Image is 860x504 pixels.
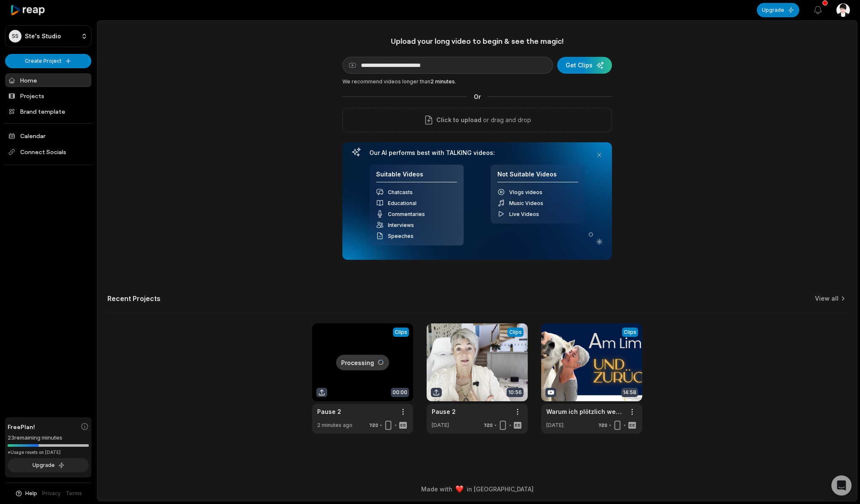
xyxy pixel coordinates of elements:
[388,233,414,239] span: Speeches
[66,490,82,497] a: Terms
[317,407,341,416] a: Pause 2
[5,144,91,160] span: Connect Socials
[388,189,413,195] span: Chatcasts
[105,485,849,493] div: Made with in [GEOGRAPHIC_DATA]
[5,54,91,68] button: Create Project
[42,490,61,497] a: Privacy
[509,189,542,195] span: Vlogs videos
[15,490,37,497] button: Help
[546,407,624,416] a: Warum ich plötzlich weg war und was jetzt kommt!
[815,294,839,303] a: View all
[25,32,61,40] p: Ste's Studio
[8,422,35,431] span: Free Plan!
[25,490,37,497] span: Help
[557,57,612,74] button: Get Clips
[342,78,612,85] div: We recommend videos longer than .
[509,211,539,217] span: Live Videos
[436,115,481,125] span: Click to upload
[8,434,89,442] div: 23 remaining minutes
[107,294,160,303] h2: Recent Projects
[430,78,455,85] span: 2 minutes
[456,485,463,493] img: heart emoji
[376,171,457,183] h4: Suitable Videos
[831,475,852,496] div: Open Intercom Messenger
[509,200,543,206] span: Music Videos
[432,407,456,416] a: Pause 2
[5,89,91,103] a: Projects
[9,30,21,43] div: SS
[388,211,425,217] span: Commentaries
[8,449,89,456] div: *Usage resets on [DATE]
[757,3,799,17] button: Upgrade
[5,104,91,118] a: Brand template
[5,129,91,143] a: Calendar
[369,149,585,157] h3: Our AI performs best with TALKING videos:
[388,222,414,228] span: Interviews
[497,171,578,183] h4: Not Suitable Videos
[467,92,488,101] span: Or
[8,458,89,472] button: Upgrade
[388,200,417,206] span: Educational
[5,73,91,87] a: Home
[481,115,531,125] p: or drag and drop
[342,36,612,46] h1: Upload your long video to begin & see the magic!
